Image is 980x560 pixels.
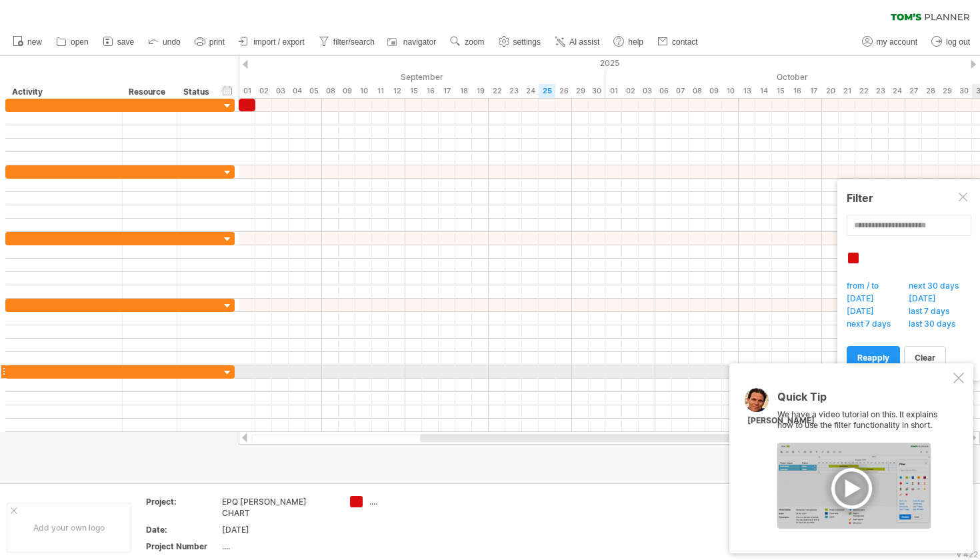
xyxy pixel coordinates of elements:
[622,84,639,98] div: Thursday, 2 October 2025
[489,84,505,98] div: Monday, 22 September 2025
[385,33,440,51] a: navigator
[672,37,698,47] span: contact
[222,541,334,552] div: ....
[872,84,889,98] div: Thursday, 23 October 2025
[555,84,572,98] div: Friday, 26 September 2025
[655,84,672,98] div: Monday, 6 October 2025
[405,84,422,98] div: Monday, 15 September 2025
[191,33,229,51] a: print
[403,37,436,47] span: navigator
[572,84,589,98] div: Monday, 29 September 2025
[859,33,921,51] a: my account
[755,84,772,98] div: Tuesday, 14 October 2025
[513,37,541,47] span: settings
[845,319,900,332] span: next 7 days
[605,84,622,98] div: Wednesday, 1 October 2025
[7,503,131,553] div: Add your own logo
[946,37,970,47] span: log out
[904,346,946,369] a: clear
[610,33,647,51] a: help
[689,84,705,98] div: Wednesday, 8 October 2025
[822,84,839,98] div: Monday, 20 October 2025
[71,37,89,47] span: open
[117,37,134,47] span: save
[253,37,305,47] span: import / export
[907,281,968,294] span: next 30 days
[222,524,334,535] div: [DATE]
[372,84,389,98] div: Thursday, 11 September 2025
[847,346,900,369] a: reapply
[654,33,702,51] a: contact
[239,84,255,98] div: Monday, 1 September 2025
[772,84,789,98] div: Wednesday, 15 October 2025
[777,391,951,529] div: We have a video tutorial on this. It explains how to use the filter functionality in short.
[589,84,605,98] div: Tuesday, 30 September 2025
[222,496,334,519] div: EPQ [PERSON_NAME] CHART
[777,391,951,409] div: Quick Tip
[747,415,815,427] div: [PERSON_NAME]
[789,84,805,98] div: Thursday, 16 October 2025
[422,84,439,98] div: Tuesday, 16 September 2025
[905,84,922,98] div: Monday, 27 October 2025
[955,84,972,98] div: Thursday, 30 October 2025
[539,84,555,98] div: Thursday, 25 September 2025
[839,84,855,98] div: Tuesday, 21 October 2025
[551,33,603,51] a: AI assist
[907,306,959,319] span: last 7 days
[722,84,739,98] div: Friday, 10 October 2025
[915,353,935,363] span: clear
[455,84,472,98] div: Thursday, 18 September 2025
[939,84,955,98] div: Wednesday, 29 October 2025
[522,84,539,98] div: Wednesday, 24 September 2025
[907,293,945,307] span: [DATE]
[355,84,372,98] div: Wednesday, 10 September 2025
[322,84,339,98] div: Monday, 8 September 2025
[857,353,889,363] span: reapply
[439,84,455,98] div: Wednesday, 17 September 2025
[146,524,219,535] div: Date:
[339,84,355,98] div: Tuesday, 9 September 2025
[472,84,489,98] div: Friday, 19 September 2025
[465,37,484,47] span: zoom
[495,33,545,51] a: settings
[739,84,755,98] div: Monday, 13 October 2025
[183,85,213,99] div: Status
[505,84,522,98] div: Tuesday, 23 September 2025
[99,33,138,51] a: save
[639,84,655,98] div: Friday, 3 October 2025
[315,33,379,51] a: filter/search
[9,33,46,51] a: new
[53,33,93,51] a: open
[369,496,442,507] div: ....
[389,84,405,98] div: Friday, 12 September 2025
[145,33,185,51] a: undo
[289,84,305,98] div: Thursday, 4 September 2025
[928,33,974,51] a: log out
[847,191,971,205] div: Filter
[845,306,883,319] span: [DATE]
[705,84,722,98] div: Thursday, 9 October 2025
[889,84,905,98] div: Friday, 24 October 2025
[209,37,225,47] span: print
[333,37,375,47] span: filter/search
[12,85,115,99] div: Activity
[845,293,883,307] span: [DATE]
[957,549,978,559] div: v 422
[569,37,599,47] span: AI assist
[27,37,42,47] span: new
[805,84,822,98] div: Friday, 17 October 2025
[907,319,965,332] span: last 30 days
[272,84,289,98] div: Wednesday, 3 September 2025
[239,70,605,84] div: September 2025
[129,85,169,99] div: Resource
[163,37,181,47] span: undo
[146,541,219,552] div: Project Number
[628,37,643,47] span: help
[672,84,689,98] div: Tuesday, 7 October 2025
[146,496,219,507] div: Project:
[235,33,309,51] a: import / export
[845,281,888,294] span: from / to
[305,84,322,98] div: Friday, 5 September 2025
[922,84,939,98] div: Tuesday, 28 October 2025
[855,84,872,98] div: Wednesday, 22 October 2025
